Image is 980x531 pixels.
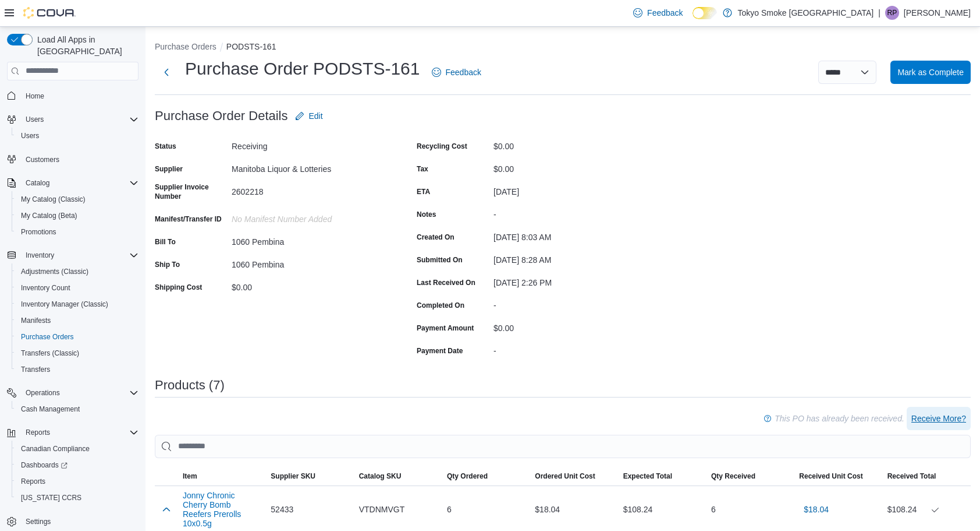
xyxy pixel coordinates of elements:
[706,467,794,486] button: Qty Received
[907,407,971,430] button: Receive More?
[16,129,44,143] a: Users
[16,314,55,328] a: Manifests
[417,278,475,287] label: Last Received On
[629,1,687,24] a: Feedback
[885,6,899,20] div: Ruchit Patel
[417,255,463,265] label: Submitted On
[16,314,139,328] span: Manifests
[897,66,964,78] span: Mark as Complete
[16,363,139,377] span: Transfers
[493,182,649,196] div: [DATE]
[26,115,44,124] span: Users
[33,34,139,57] span: Load All Apps in [GEOGRAPHIC_DATA]
[21,227,56,237] span: Promotions
[16,474,139,488] span: Reports
[417,164,428,174] label: Tax
[232,160,388,174] div: Manitoba Liquor & Lotteries
[2,175,143,191] button: Catalog
[16,209,139,223] span: My Catalog (Beta)
[16,225,61,239] a: Promotions
[904,6,971,20] p: [PERSON_NAME]
[26,428,50,437] span: Reports
[271,472,315,481] span: Supplier SKU
[16,330,139,344] span: Purchase Orders
[738,6,874,20] p: Tokyo Smoke [GEOGRAPHIC_DATA]
[16,297,113,311] a: Inventory Manager (Classic)
[12,441,143,457] button: Canadian Compliance
[2,385,143,401] button: Operations
[21,365,50,374] span: Transfers
[16,192,90,206] a: My Catalog (Classic)
[16,346,139,360] span: Transfers (Classic)
[21,316,51,325] span: Manifests
[16,458,72,472] a: Dashboards
[911,413,966,424] span: Receive More?
[794,467,882,486] button: Received Unit Cost
[183,491,261,528] button: Jonny Chronic Cherry Bomb Reefers Prerolls 10x0.5g
[2,151,143,168] button: Customers
[155,182,227,201] label: Supplier Invoice Number
[619,467,706,486] button: Expected Total
[804,504,829,515] span: $18.04
[155,42,216,51] button: Purchase Orders
[21,176,54,190] button: Catalog
[21,300,108,309] span: Inventory Manager (Classic)
[493,273,649,287] div: [DATE] 2:26 PM
[155,237,176,247] label: Bill To
[359,472,402,481] span: Catalog SKU
[26,178,49,188] span: Catalog
[21,89,139,103] span: Home
[16,491,86,505] a: [US_STATE] CCRS
[16,192,139,206] span: My Catalog (Classic)
[16,330,79,344] a: Purchase Orders
[12,312,143,329] button: Manifests
[2,111,143,128] button: Users
[530,467,618,486] button: Ordered Unit Cost
[16,265,93,279] a: Adjustments (Classic)
[890,61,971,84] button: Mark as Complete
[12,296,143,312] button: Inventory Manager (Classic)
[530,498,618,521] div: $18.04
[309,110,323,122] span: Edit
[155,283,202,292] label: Shipping Cost
[21,112,48,126] button: Users
[21,248,139,262] span: Inventory
[887,472,936,481] span: Received Total
[16,458,139,472] span: Dashboards
[185,57,420,80] h1: Purchase Order PODSTS-161
[155,109,288,123] h3: Purchase Order Details
[21,386,65,400] button: Operations
[887,502,966,516] div: $108.24
[21,349,79,358] span: Transfers (Classic)
[16,281,75,295] a: Inventory Count
[775,412,904,425] p: This PO has already been received.
[21,460,68,470] span: Dashboards
[883,467,971,486] button: Received Total
[799,498,833,521] button: $18.04
[493,205,649,219] div: -
[21,211,77,220] span: My Catalog (Beta)
[232,137,388,151] div: Receiving
[155,61,178,84] button: Next
[21,267,88,276] span: Adjustments (Classic)
[21,444,90,453] span: Canadian Compliance
[693,19,693,20] span: Dark Mode
[232,233,388,247] div: 1060 Pembina
[2,424,143,441] button: Reports
[16,209,82,223] a: My Catalog (Beta)
[21,131,39,140] span: Users
[493,137,649,151] div: $0.00
[647,7,683,19] span: Feedback
[16,442,94,456] a: Canadian Compliance
[155,142,176,151] label: Status
[21,425,139,439] span: Reports
[878,6,880,20] p: |
[21,477,45,486] span: Reports
[12,280,143,296] button: Inventory Count
[12,208,143,224] button: My Catalog (Beta)
[155,378,225,392] h3: Products (7)
[266,467,354,486] button: Supplier SKU
[619,498,706,521] div: $108.24
[155,214,222,224] label: Manifest/Transfer ID
[417,301,464,310] label: Completed On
